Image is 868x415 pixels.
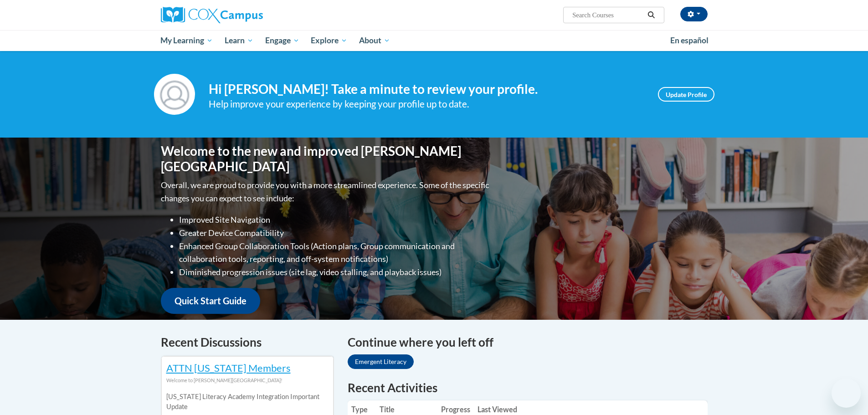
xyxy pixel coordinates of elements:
button: Search [644,10,658,20]
h1: Welcome to the new and improved [PERSON_NAME][GEOGRAPHIC_DATA] [161,143,491,174]
img: Cox Campus [161,7,263,23]
li: Enhanced Group Collaboration Tools (Action plans, Group communication and collaboration tools, re... [179,240,491,266]
li: Greater Device Compatibility [179,226,491,240]
h4: Recent Discussions [161,333,334,351]
div: Help improve your experience by keeping your profile up to date. [209,97,644,112]
input: Search Courses [571,10,644,20]
img: Profile Image [154,74,195,115]
span: My Learning [160,35,213,46]
a: ATTN [US_STATE] Members [166,362,291,374]
a: Explore [305,30,353,51]
a: Engage [259,30,305,51]
a: Learn [219,30,259,51]
div: Welcome to [PERSON_NAME][GEOGRAPHIC_DATA]! [166,375,329,385]
li: Diminished progression issues (site lag, video stalling, and playback issues) [179,266,491,279]
a: My Learning [155,30,219,51]
a: About [353,30,396,51]
a: Update Profile [658,87,714,102]
button: Account Settings [680,7,708,21]
h4: Continue where you left off [348,333,708,351]
h4: Hi [PERSON_NAME]! Take a minute to review your profile. [209,82,644,97]
li: Improved Site Navigation [179,213,491,226]
div: Main menu [147,30,721,51]
iframe: Button to launch messaging window [832,379,861,408]
a: Cox Campus [161,7,334,23]
span: About [359,35,390,46]
span: Explore [311,35,347,46]
p: Overall, we are proud to provide you with a more streamlined experience. Some of the specific cha... [161,179,491,205]
h1: Recent Activities [348,379,708,396]
a: Emergent Literacy [348,354,414,369]
span: Learn [225,35,253,46]
p: [US_STATE] Literacy Academy Integration Important Update [166,392,329,412]
span: Engage [265,35,299,46]
a: Quick Start Guide [161,288,260,314]
a: En español [664,31,714,50]
span: En español [670,36,709,45]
